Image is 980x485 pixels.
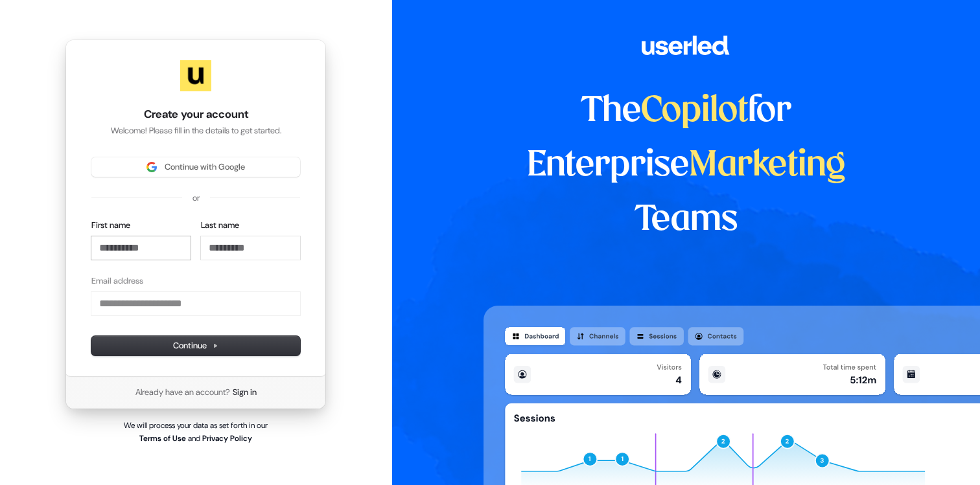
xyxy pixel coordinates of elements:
button: Continue [91,336,300,355]
label: Last name [201,220,239,231]
label: First name [91,220,130,231]
img: Sign in with Google [146,162,157,172]
img: Userled [180,60,211,91]
a: Terms of Use [139,433,186,444]
button: Sign in with GoogleContinue with Google [91,157,300,177]
span: Continue with Google [165,161,245,173]
span: Copilot [641,95,748,128]
h1: The for Enterprise Teams [484,84,889,247]
a: Privacy Policy [202,433,252,444]
p: Welcome! Please fill in the details to get started. [91,125,300,137]
a: Sign in [233,387,257,398]
span: Marketing [689,149,846,183]
h1: Create your account [91,107,300,122]
span: Continue [173,340,218,352]
p: or [192,192,200,204]
p: We will process your data as set forth in our and [113,419,279,445]
span: Already have an account? [135,387,230,398]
